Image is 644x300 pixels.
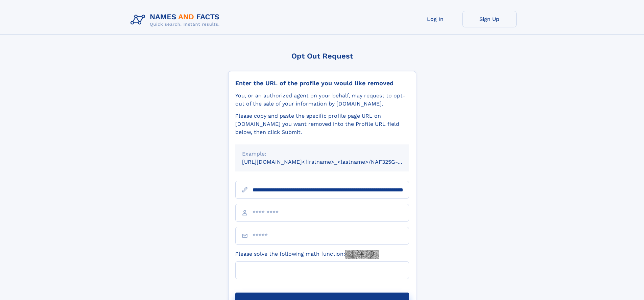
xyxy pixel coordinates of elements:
[235,112,409,136] div: Please copy and paste the specific profile page URL on [DOMAIN_NAME] you want removed into the Pr...
[242,150,402,158] div: Example:
[128,11,225,29] img: Logo Names and Facts
[228,52,416,60] div: Opt Out Request
[242,159,422,165] small: [URL][DOMAIN_NAME]<firstname>_<lastname>/NAF325G-xxxxxxxx
[408,11,462,27] a: Log In
[235,250,379,259] label: Please solve the following math function:
[235,79,409,87] div: Enter the URL of the profile you would like removed
[462,11,517,27] a: Sign Up
[235,92,409,108] div: You, or an authorized agent on your behalf, may request to opt-out of the sale of your informatio...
